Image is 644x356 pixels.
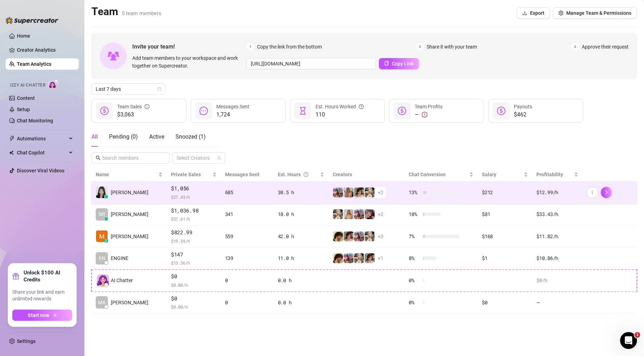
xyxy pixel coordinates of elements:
[96,186,108,198] img: Johaina Therese…
[99,210,105,218] span: BR
[409,299,420,306] span: 0 %
[199,107,208,115] span: message
[329,168,404,182] th: Creators
[96,171,157,178] span: Name
[620,332,637,349] iframe: Intercom live chat
[225,172,260,177] span: Messages Sent
[497,107,505,115] span: dollar-circle
[171,228,217,237] span: $822.99
[559,11,563,15] span: setting
[96,230,108,242] img: Mila Engine
[104,239,108,243] div: z
[97,274,109,287] img: izzy-ai-chatter-avatar-DDCN_rTZ.svg
[482,299,528,306] div: $0
[409,233,420,240] span: 7 %
[98,299,106,306] span: MA
[553,7,637,19] button: Manage Team & Permissions
[109,133,138,141] div: Pending ( 0 )
[354,209,364,219] img: Nicki
[17,107,30,112] a: Setup
[257,43,322,51] span: Copy the link from the bottom
[582,43,629,51] span: Approve their request
[225,210,269,218] div: 341
[604,190,609,195] span: right
[315,103,364,110] div: Est. Hours Worked
[354,187,364,197] img: Ruby
[566,10,631,16] span: Manage Team & Permissions
[422,112,427,117] span: exclamation-circle
[171,250,217,259] span: $147
[171,294,217,303] span: $0
[571,43,579,51] span: 3
[225,299,269,306] div: 0
[52,313,57,318] span: arrow-right
[378,189,383,196] span: + 2
[278,189,324,196] div: 38.5 h
[536,276,578,284] div: $0 /h
[354,231,364,241] img: Nicki
[99,254,105,262] span: EN
[304,171,308,178] span: question-circle
[536,254,578,262] div: $10.86 /h
[333,253,343,263] img: Asmrboyfriend
[217,156,221,160] span: team
[12,289,72,303] span: Share your link and earn unlimited rewards
[278,276,324,284] div: 0.0 h
[315,110,364,119] span: 110
[532,292,582,314] td: —
[132,42,247,51] span: Invite your team!
[365,187,375,197] img: Joly
[216,110,249,119] span: 1,724
[96,84,161,94] span: Last 7 days
[171,184,217,193] span: $1,056
[171,172,201,177] span: Private Sales
[365,253,375,263] img: Ruby
[171,259,217,266] span: $ 13.36 /h
[482,189,528,196] div: $212
[171,215,217,222] span: $ 57.61 /h
[365,209,375,219] img: Gloom
[427,43,477,51] span: Share it with your team
[6,17,58,24] img: logo-BBDzfeDw.svg
[333,209,343,219] img: Joly
[378,210,383,218] span: + 2
[344,187,353,197] img: Pam🤍
[24,269,72,283] strong: Unlock $100 AI Credits
[122,10,161,17] span: 5 team members
[117,110,149,119] span: $3,063
[409,172,446,177] span: Chat Conversion
[344,209,353,219] img: Fia
[17,118,53,123] a: Chat Monitoring
[111,299,148,306] span: [PERSON_NAME]
[91,5,161,18] h2: Team
[12,310,72,321] button: Start nowarrow-right
[409,210,420,218] span: 10 %
[17,44,73,56] a: Creator Analytics
[536,233,578,240] div: $11.82 /h
[17,33,30,39] a: Home
[415,110,442,119] div: —
[176,133,206,140] span: Snoozed ( 1 )
[536,189,578,196] div: $12.99 /h
[145,103,149,110] span: info-circle
[344,253,353,263] img: Nicki
[111,189,148,196] span: [PERSON_NAME]
[409,189,420,196] span: 13 %
[132,54,244,70] span: Add team members to your workspace and work together on Supercreator.
[482,233,528,240] div: $168
[10,82,45,89] span: Izzy AI Chatter
[111,254,128,262] span: ENGINE
[225,233,269,240] div: 559
[482,254,528,262] div: $1
[225,254,269,262] div: 139
[379,58,419,69] button: Copy Link
[9,150,14,155] img: Chat Copilot
[378,233,383,240] span: + 3
[225,276,269,284] div: 0
[111,233,148,240] span: [PERSON_NAME]
[91,133,98,141] div: All
[17,61,51,67] a: Team Analytics
[278,254,324,262] div: 11.0 h
[416,43,424,51] span: 2
[590,190,595,195] span: more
